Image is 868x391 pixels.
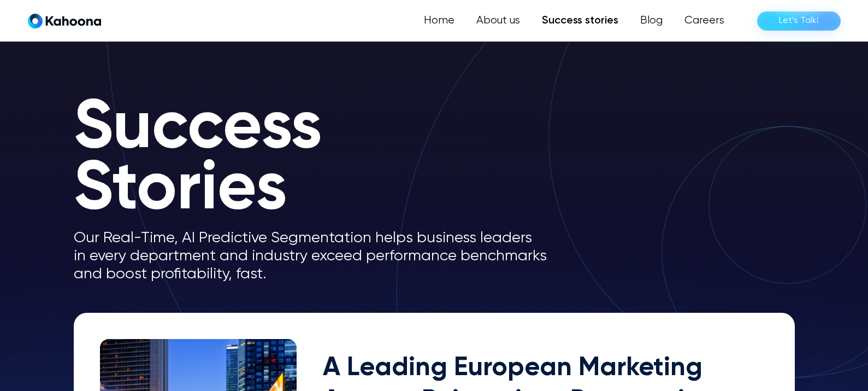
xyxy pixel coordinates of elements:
[413,10,465,32] a: Home
[74,98,565,220] h1: Success Stories
[629,10,674,32] a: Blog
[465,10,531,32] a: About us
[74,229,565,283] p: Our Real-Time, AI Predictive Segmentation helps business leaders in every department and industry...
[28,13,101,29] a: home
[757,11,841,31] a: Let’s Talk!
[531,10,629,32] a: Success stories
[779,12,819,30] div: Let’s Talk!
[674,10,735,32] a: Careers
